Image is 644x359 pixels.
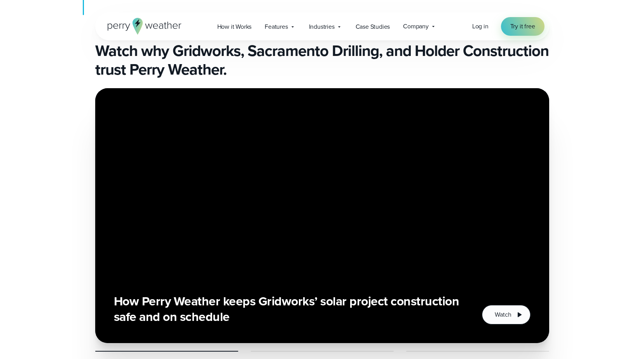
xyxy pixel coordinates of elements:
a: Log in [472,22,489,31]
button: Watch [482,305,530,324]
span: Industries [309,22,335,31]
span: How it Works [217,22,252,31]
span: Features [265,22,288,31]
span: Log in [472,22,489,31]
a: How it Works [211,19,258,35]
div: slideshow [95,88,549,343]
div: 1 of 3 [95,88,549,343]
h3: How Perry Weather keeps Gridworks’ solar project construction safe and on schedule [114,293,464,324]
h3: Watch why Gridworks, Sacramento Drilling, and Holder Construction trust Perry Weather. [95,42,549,79]
span: Watch [495,310,511,319]
span: Company [403,22,429,31]
span: Try it free [510,22,535,31]
a: Try it free [501,17,545,36]
a: Case Studies [349,19,397,35]
span: Case Studies [356,22,390,31]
